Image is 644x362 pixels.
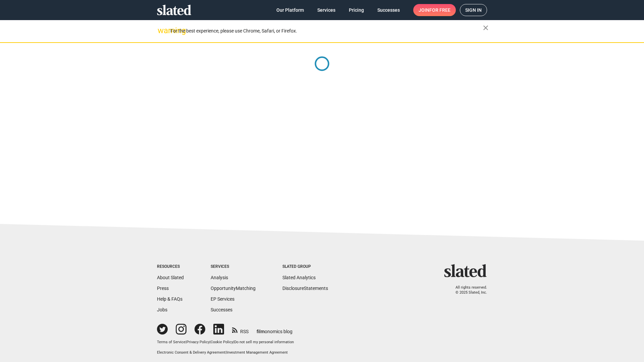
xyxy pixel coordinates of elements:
[157,264,184,269] div: Resources
[482,24,490,32] mat-icon: close
[312,4,341,16] a: Services
[372,4,405,16] a: Successes
[419,4,450,16] span: Join
[211,307,232,312] a: Successes
[210,340,211,344] span: |
[211,275,228,280] a: Analysis
[170,26,483,36] div: For the best experience, please use Chrome, Safari, or Firefox.
[343,4,369,16] a: Pricing
[282,286,328,291] a: DisclosureStatements
[157,296,182,302] a: Help & FAQs
[226,350,288,355] a: Investment Management Agreement
[234,340,294,345] button: Do not sell my personal information
[211,296,234,302] a: EP Services
[377,4,400,16] span: Successes
[157,275,184,280] a: About Slated
[282,275,316,280] a: Slated Analytics
[233,340,234,344] span: |
[211,264,256,269] div: Services
[225,350,226,355] span: |
[460,4,487,16] a: Sign in
[157,286,169,291] a: Press
[157,340,185,344] a: Terms of Service
[317,4,335,16] span: Services
[157,350,225,355] a: Electronic Consent & Delivery Agreement
[211,340,233,344] a: Cookie Policy
[232,324,249,335] a: RSS
[257,329,265,334] span: film
[465,4,482,16] span: Sign in
[448,285,487,295] p: All rights reserved. © 2025 Slated, Inc.
[157,307,167,312] a: Jobs
[271,4,309,16] a: Our Platform
[349,4,364,16] span: Pricing
[257,323,292,335] a: filmonomics blog
[186,340,210,344] a: Privacy Policy
[185,340,186,344] span: |
[276,4,304,16] span: Our Platform
[413,4,456,16] a: Joinfor free
[211,286,256,291] a: OpportunityMatching
[158,26,166,35] mat-icon: warning
[282,264,328,269] div: Slated Group
[429,4,450,16] span: for free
